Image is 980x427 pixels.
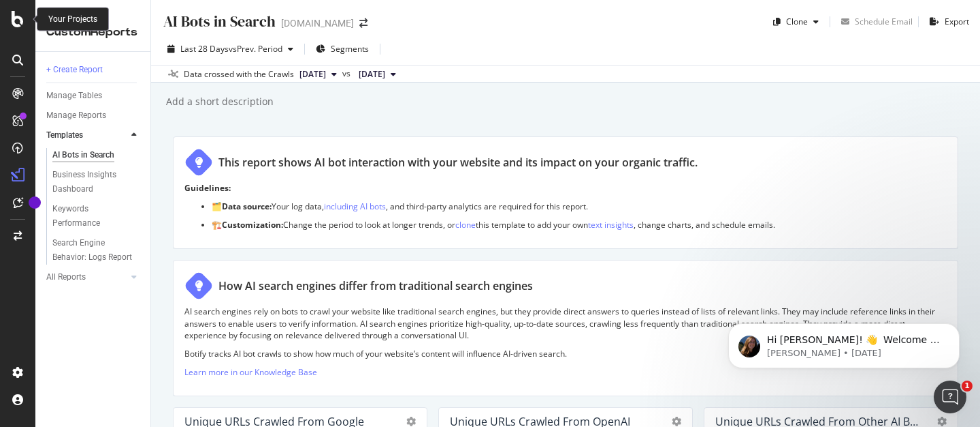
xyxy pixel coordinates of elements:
[212,219,947,231] p: 🏗️ Change the period to look at longer trends, or this template to add your own , change charts, ...
[52,148,141,162] a: AI Bots in Search
[331,43,369,55] span: Segments
[222,219,283,231] strong: Customization:
[218,155,698,171] div: This report shows AI bot interaction with your website and its impact on your organic traffic.
[945,16,969,27] div: Export
[46,25,140,40] div: CustomReports
[46,128,127,143] a: Templates
[708,295,980,390] iframe: Intercom notifications message
[342,68,353,80] span: vs
[359,18,367,28] div: arrow-right-arrow-left
[855,16,913,27] div: Schedule Email
[229,43,282,55] span: vs Prev. Period
[924,11,969,33] button: Export
[52,236,141,265] a: Search Engine Behavior: Logs Report
[46,63,141,77] a: + Create Report
[46,270,86,284] div: All Reports
[46,108,141,123] a: Manage Reports
[455,219,476,231] a: clone
[184,182,231,194] strong: Guidelines:
[162,11,276,32] div: AI Bots in Search
[218,278,533,294] div: How AI search engines differ from traditional search engines
[212,201,947,212] p: 🗂️ Your log data, , and third-party analytics are required for this report.
[786,16,808,27] div: Clone
[180,43,229,55] span: Last 28 Days
[46,270,127,284] a: All Reports
[588,219,634,231] a: text insights
[184,348,947,359] p: Botify tracks AI bot crawls to show how much of your website’s content will influence AI-driven s...
[294,66,342,83] button: [DATE]
[299,68,326,80] span: 2025 Sep. 3rd
[310,38,374,60] button: Segments
[165,95,274,108] div: Add a short description
[52,168,131,196] div: Business Insights Dashboard
[52,202,141,231] a: Keywords Performance
[184,306,947,340] p: AI search engines rely on bots to crawl your website like traditional search engines, but they pr...
[46,89,102,103] div: Manage Tables
[173,136,958,249] div: This report shows AI bot interaction with your website and its impact on your organic traffic.Gui...
[48,14,97,25] div: Your Projects
[46,128,83,143] div: Templates
[46,108,106,123] div: Manage Reports
[324,201,386,212] a: including AI bots
[281,16,354,30] div: [DOMAIN_NAME]
[962,381,973,392] span: 1
[184,68,294,80] div: Data crossed with the Crawls
[29,196,41,209] div: Tooltip anchor
[52,202,129,231] div: Keywords Performance
[162,38,299,60] button: Last 28 DaysvsPrev. Period
[52,148,114,162] div: AI Bots in Search
[934,381,966,413] iframe: Intercom live chat
[52,168,141,196] a: Business Insights Dashboard
[353,66,402,83] button: [DATE]
[836,11,913,33] button: Schedule Email
[768,11,824,33] button: Clone
[184,366,317,378] a: Learn more in our Knowledge Base
[46,89,141,103] a: Manage Tables
[359,68,385,80] span: 2025 Aug. 13th
[52,236,133,265] div: Search Engine Behavior: Logs Report
[46,63,103,77] div: + Create Report
[173,260,958,396] div: How AI search engines differ from traditional search enginesAI search engines rely on bots to cra...
[222,201,272,212] strong: Data source:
